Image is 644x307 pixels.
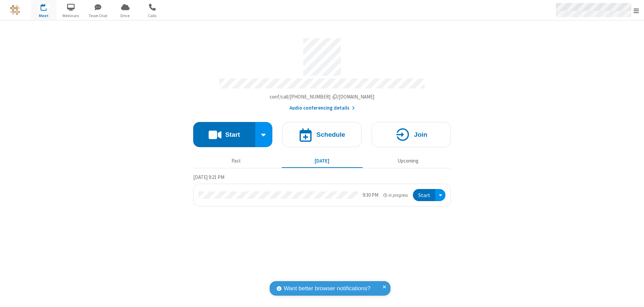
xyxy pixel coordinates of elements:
[270,94,375,100] span: Copy my meeting room link
[45,4,50,9] div: 1
[284,284,370,293] span: Want better browser notifications?
[368,155,448,167] button: Upcoming
[113,13,138,19] span: Drive
[193,173,451,207] section: Today's Meetings
[435,189,445,201] div: Open menu
[86,13,111,19] span: Team Chat
[383,192,408,198] em: in progress
[282,155,363,167] button: [DATE]
[58,13,84,19] span: Webinars
[225,131,240,138] h4: Start
[31,13,56,19] span: Meet
[193,33,451,112] section: Account details
[316,131,345,138] h4: Schedule
[413,189,435,201] button: Start
[196,155,277,167] button: Past
[414,131,427,138] h4: Join
[372,122,451,147] button: Join
[363,191,378,199] div: 9:30 PM
[270,93,375,101] button: Copy my meeting room linkCopy my meeting room link
[10,5,20,15] img: QA Selenium DO NOT DELETE OR CHANGE
[255,122,273,147] div: Start conference options
[140,13,165,19] span: Calls
[193,174,224,180] span: [DATE] 9:21 PM
[289,104,355,112] button: Audio conferencing details
[282,122,362,147] button: Schedule
[193,122,255,147] button: Start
